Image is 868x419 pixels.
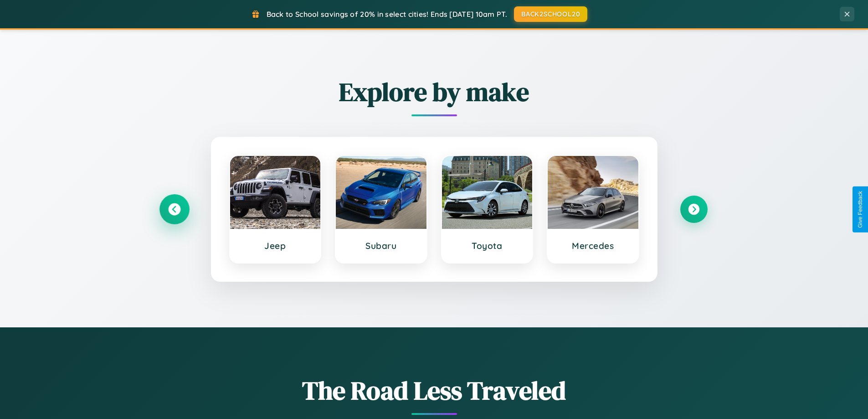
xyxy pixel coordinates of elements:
[239,240,312,251] h3: Jeep
[557,240,629,251] h3: Mercedes
[267,10,507,19] span: Back to School savings of 20% in select cities! Ends [DATE] 10am PT.
[161,74,708,109] h2: Explore by make
[451,240,524,251] h3: Toyota
[514,6,587,22] button: BACK2SCHOOL20
[161,373,708,408] h1: The Road Less Traveled
[857,191,863,228] div: Give Feedback
[345,240,417,251] h3: Subaru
